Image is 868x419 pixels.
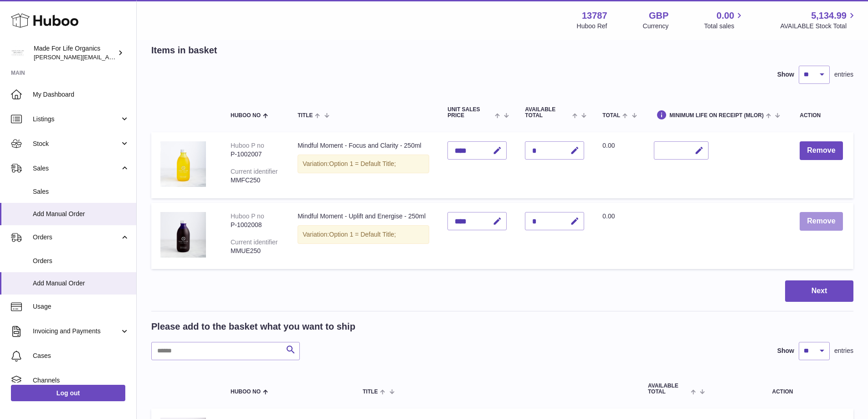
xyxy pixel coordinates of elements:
div: P-1002008 [231,221,279,229]
img: Mindful Moment - Focus and Clarity - 250ml [160,141,206,187]
span: 5,134.99 [811,10,847,22]
span: AVAILABLE Total [525,107,570,119]
th: Action [712,374,853,404]
div: Variation: [298,155,429,173]
div: P-1002007 [231,150,279,159]
label: Show [777,347,794,355]
span: 0.00 [717,10,734,22]
span: Stock [33,140,120,148]
span: My Dashboard [33,90,129,99]
span: Orders [33,233,120,242]
div: Huboo P no [231,142,264,149]
span: Orders [33,257,129,265]
div: Made For Life Organics [34,44,116,62]
div: Huboo P no [231,212,264,220]
span: Listings [33,115,120,124]
a: Log out [11,385,125,401]
a: 5,134.99 AVAILABLE Stock Total [780,10,857,31]
span: Option 1 = Default Title; [329,160,396,167]
span: Total sales [704,22,745,31]
img: Mindful Moment - Uplift and Energise - 250ml [160,212,206,258]
div: Action [800,113,844,119]
div: Variation: [298,225,429,244]
span: Total [602,113,620,119]
label: Show [777,70,794,79]
span: Cases [33,352,129,360]
div: Current identifier [231,238,278,246]
div: Huboo Ref [577,22,607,31]
span: Sales [33,187,129,196]
h2: Items in basket [151,44,217,57]
span: Add Manual Order [33,210,129,218]
div: MMFC250 [231,176,279,185]
span: Option 1 = Default Title; [329,231,396,238]
strong: 13787 [582,10,607,22]
a: 0.00 Total sales [704,10,745,31]
span: Add Manual Order [33,279,129,288]
span: 0.00 [602,142,615,149]
h2: Please add to the basket what you want to ship [151,321,355,333]
td: Mindful Moment - Uplift and Energise - 250ml [288,203,438,269]
div: Currency [643,22,669,31]
span: [PERSON_NAME][EMAIL_ADDRESS][PERSON_NAME][DOMAIN_NAME] [34,53,231,61]
div: MMUE250 [231,247,279,255]
span: 0.00 [602,212,615,220]
span: Huboo no [231,113,261,119]
span: Invoicing and Payments [33,327,120,336]
td: Mindful Moment - Focus and Clarity - 250ml [288,132,438,198]
span: Channels [33,376,129,385]
button: Remove [800,141,842,160]
strong: GBP [649,10,668,22]
button: Next [785,280,853,302]
span: Huboo no [231,389,261,395]
div: Current identifier [231,168,278,175]
span: Minimum Life On Receipt (MLOR) [669,113,764,119]
span: Sales [33,164,120,173]
span: entries [834,347,853,355]
span: entries [834,70,853,79]
span: Title [363,389,378,395]
span: Unit Sales Price [447,107,493,119]
span: AVAILABLE Total [648,383,688,395]
img: geoff.winwood@madeforlifeorganics.com [11,46,25,60]
span: Title [298,113,313,119]
button: Remove [800,212,842,231]
span: Usage [33,302,129,311]
span: AVAILABLE Stock Total [780,22,857,31]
